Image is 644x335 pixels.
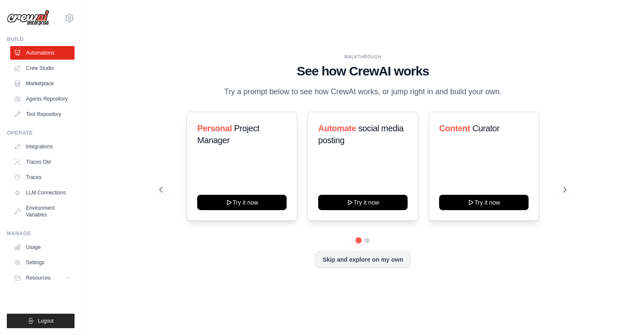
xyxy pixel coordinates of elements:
span: social media posting [318,124,404,145]
a: Tool Repository [10,107,75,121]
span: Content [439,124,470,133]
a: Traces [10,170,75,184]
a: Integrations [10,140,75,153]
button: Try it now [439,195,529,210]
button: Resources [10,271,75,285]
button: Try it now [318,195,408,210]
a: Usage [10,240,75,254]
img: Logo [7,10,49,26]
button: Try it now [197,195,287,210]
button: Skip and explore on my own [315,251,410,268]
span: Logout [38,318,54,324]
div: WALKTHROUGH [159,54,567,60]
a: Environment Variables [10,201,75,222]
span: Curator [472,124,500,133]
a: Settings [10,256,75,269]
h1: See how CrewAI works [159,64,567,79]
div: Operate [7,130,75,136]
span: Project Manager [197,124,259,145]
a: Marketplace [10,77,75,90]
a: Agents Repository [10,92,75,106]
div: Build [7,36,75,43]
a: LLM Connections [10,186,75,199]
p: Try a prompt below to see how CrewAI works, or jump right in and build your own. [220,86,506,98]
span: Personal [197,124,232,133]
div: Manage [7,230,75,237]
span: Resources [26,274,50,281]
span: Automate [318,124,356,133]
a: Traces Old [10,155,75,169]
button: Logout [7,314,75,328]
a: Crew Studio [10,61,75,75]
a: Automations [10,46,75,60]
